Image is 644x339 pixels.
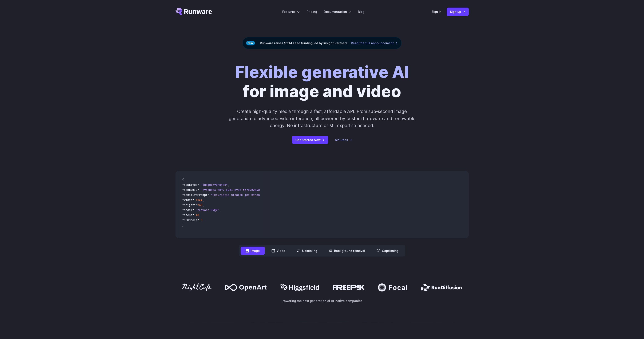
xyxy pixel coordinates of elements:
[182,198,194,202] span: "width"
[235,62,409,82] strong: Flexible generative AI
[447,8,469,16] a: Sign up
[199,218,201,222] span: :
[199,213,201,217] span: ,
[182,208,194,212] span: "model"
[228,108,416,129] p: Create high-quality media through a fast, affordable API. From sub-second image generation to adv...
[175,298,469,303] p: Powering the next generation of AI-native companies
[201,188,265,192] span: "7f3ebcb6-b897-49e1-b98c-f5789d2d40d7"
[196,208,219,212] span: "runware:97@2"
[324,9,351,14] label: Documentation
[351,41,398,45] a: Read the full announcement
[199,183,201,187] span: :
[194,213,196,217] span: :
[182,183,199,187] span: "taskType"
[266,247,290,255] button: Video
[182,213,194,217] span: "steps"
[358,9,364,14] a: Blog
[242,37,402,49] div: Runware raises $13M seed funding led by Insight Partners
[324,247,370,255] button: Background removal
[372,247,404,255] button: Captioning
[182,188,199,192] span: "taskUUID"
[292,136,328,144] a: Get Started Now
[209,193,211,197] span: :
[182,203,196,207] span: "height"
[182,218,199,222] span: "CFGScale"
[199,188,201,192] span: :
[241,247,265,255] button: Image
[182,223,184,227] span: }
[202,198,204,202] span: ,
[202,203,204,207] span: ,
[211,193,364,197] span: "Futuristic stealth jet streaking through a neon-lit cityscape with glowing purple exhaust"
[182,178,184,182] span: {
[201,183,228,187] span: "imageInference"
[292,247,322,255] button: Upscaling
[196,213,199,217] span: 40
[196,198,202,202] span: 1344
[182,193,209,197] span: "positivePrompt"
[201,218,202,222] span: 5
[175,8,212,15] a: Go to /
[335,137,352,142] a: API Docs
[196,203,197,207] span: :
[194,198,196,202] span: :
[307,9,317,14] a: Pricing
[194,208,196,212] span: :
[282,9,300,14] label: Features
[431,9,442,14] a: Sign in
[197,203,202,207] span: 768
[219,208,221,212] span: ,
[228,183,229,187] span: ,
[235,62,409,101] h1: for image and video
